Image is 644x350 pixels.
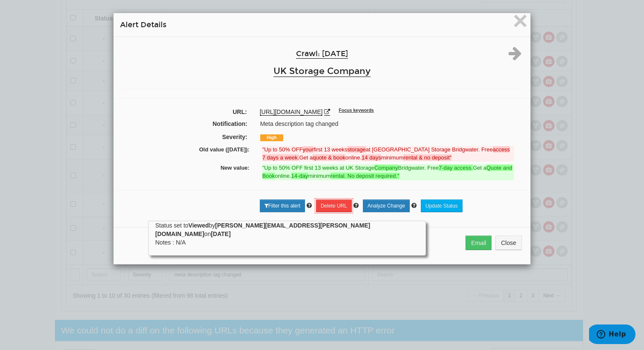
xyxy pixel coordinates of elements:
[155,221,419,247] div: Status set to by on Notes : N/A
[589,324,635,346] iframe: Opens a widget where you can find more information
[120,20,524,30] h4: Alert Details
[262,164,514,180] ins: "Up to 50% OFF first 13 weeks at UK Storage Bridgwater. Free Get a online. minimum
[260,108,323,116] a: [URL][DOMAIN_NAME]
[439,165,473,171] strong: 7-day access.
[403,154,451,161] strong: rental & no deposit"
[509,53,522,60] a: Next alert
[291,173,308,179] strong: 14-day
[466,236,492,250] button: Email
[262,146,514,162] del: "Up to 50% OFF first 13 weeks at [GEOGRAPHIC_DATA] Storage Bridgwater. Free Get a online. minimum
[124,146,256,154] label: Old value ([DATE]):
[117,133,254,141] label: Severity:
[188,222,209,229] strong: Viewed
[155,222,370,237] strong: [PERSON_NAME][EMAIL_ADDRESS][PERSON_NAME][DOMAIN_NAME]
[211,230,230,237] strong: [DATE]
[347,146,365,153] strong: storage
[124,164,256,172] label: New value:
[313,154,345,161] strong: quote & book
[374,165,398,171] strong: Company
[254,120,527,128] div: Meta description tag changed
[316,199,352,212] a: Delete URL
[421,199,463,212] a: Update Status
[260,199,305,212] a: Filter this alert
[296,49,348,59] a: Crawl: [DATE]
[331,173,399,179] strong: rental. No deposit required."
[117,120,254,128] label: Notification:
[262,146,510,161] strong: access 7 days a week.
[339,108,374,113] sup: Focus keywords
[495,236,522,250] button: Close
[303,146,313,153] strong: your
[363,199,410,212] a: Analyze Change
[273,65,371,77] a: UK Storage Company
[513,14,528,31] button: Close
[260,134,283,141] span: High
[116,108,253,116] label: URL:
[513,6,528,35] span: ×
[362,154,381,161] strong: 14 days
